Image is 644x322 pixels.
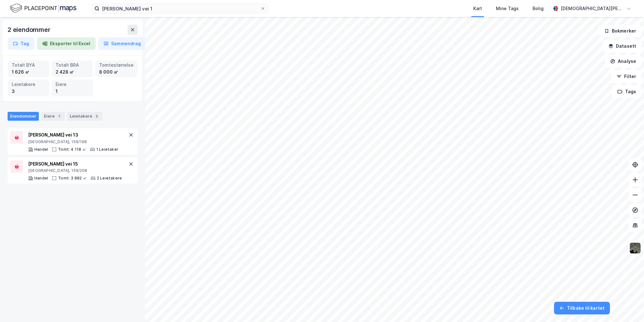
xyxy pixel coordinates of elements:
[10,3,76,14] img: logo.f888ab2527a4732fd821a326f86c7f29.svg
[561,5,624,12] div: [DEMOGRAPHIC_DATA][PERSON_NAME]
[629,242,641,254] img: 9k=
[599,25,641,37] button: Bokmerker
[98,37,146,50] button: Sammendrag
[99,4,260,13] input: Søk på adresse, matrikkel, gårdeiere, leietakere eller personer
[603,40,641,52] button: Datasett
[612,85,641,98] button: Tags
[12,69,45,76] div: 1 626 ㎡
[8,25,52,35] div: 2 eiendommer
[12,81,45,88] div: Leietakere
[58,147,86,152] div: Tomt: 4 118 ㎡
[554,302,610,314] button: Tilbake til kartet
[496,5,519,12] div: Mine Tags
[612,292,644,322] iframe: Chat Widget
[96,147,118,152] div: 1 Leietaker
[8,37,34,50] button: Tag
[533,5,544,12] div: Bolig
[56,88,89,95] div: 1
[56,62,89,69] div: Totalt BRA
[28,168,122,173] div: [GEOGRAPHIC_DATA], 159/208
[56,81,89,88] div: Eiere
[56,113,62,119] div: 1
[97,176,122,181] div: 2 Leietakere
[28,139,118,144] div: [GEOGRAPHIC_DATA], 159/198
[611,70,641,83] button: Filter
[12,62,45,69] div: Totalt BYA
[67,112,102,121] div: Leietakere
[473,5,482,12] div: Kart
[8,112,39,121] div: Eiendommer
[37,37,96,50] button: Eksporter til Excel
[58,176,87,181] div: Tomt: 3 882 ㎡
[99,62,134,69] div: Tomtestørrelse
[56,69,89,76] div: 2 428 ㎡
[605,55,641,68] button: Analyse
[99,69,134,76] div: 8 000 ㎡
[34,147,48,152] div: Handel
[12,88,45,95] div: 3
[41,112,65,121] div: Eiere
[28,160,122,168] div: [PERSON_NAME] vei 15
[34,176,48,181] div: Handel
[28,131,118,139] div: [PERSON_NAME] vei 13
[93,113,100,119] div: 3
